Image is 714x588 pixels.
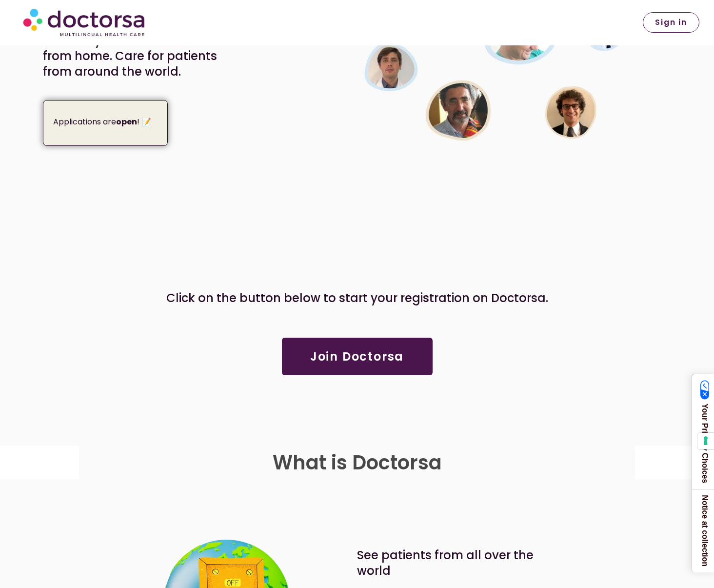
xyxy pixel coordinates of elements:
button: Your consent preferences for tracking technologies [697,433,714,449]
a: Join Doctorsa [282,338,433,375]
p: See patients from all over the world [357,547,536,579]
h2: What is Doctorsa [84,451,630,474]
img: California Consumer Privacy Act (CCPA) Opt-Out Icon [700,380,710,400]
p: Applications are ! 📝 [53,115,160,129]
a: Sign in [643,12,699,33]
h4: Click on the button below to start your registration on Doctorsa. [84,291,630,305]
span: Sign in [655,19,687,26]
strong: open [116,116,137,127]
p: Are you a doctor? Join Doctorsa and use your medical skills from home. Care for patients from aro... [43,17,235,80]
span: Join Doctorsa [310,351,404,363]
